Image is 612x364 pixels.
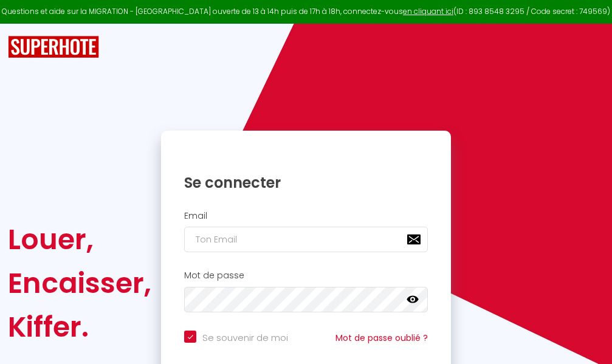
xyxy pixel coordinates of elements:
div: Louer, [8,218,151,261]
div: Encaisser, [8,261,151,305]
h1: Se connecter [184,173,428,192]
a: Mot de passe oublié ? [335,332,428,344]
input: Ton Email [184,227,428,252]
div: Kiffer. [8,305,151,349]
img: SuperHote logo [8,36,99,58]
h2: Email [184,211,428,221]
a: en cliquant ici [403,6,453,16]
h2: Mot de passe [184,270,428,281]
